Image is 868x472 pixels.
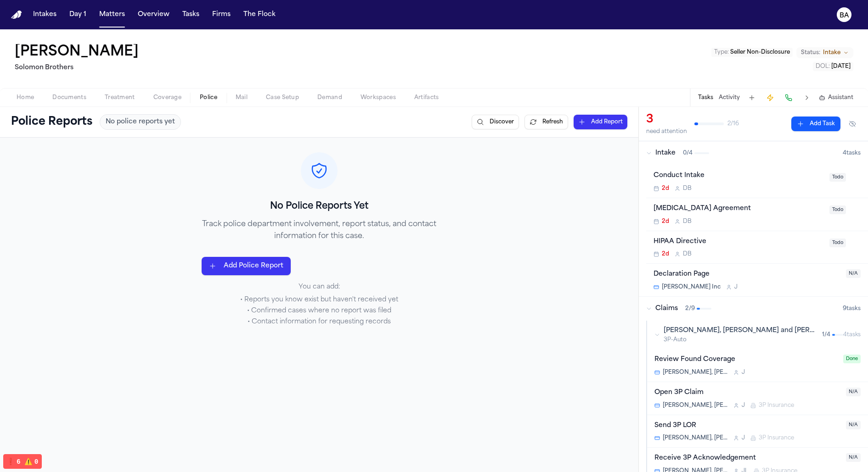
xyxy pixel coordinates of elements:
[663,402,728,409] span: [PERSON_NAME], [PERSON_NAME] and [PERSON_NAME]
[683,150,693,157] span: 0 / 4
[15,62,142,73] h2: Solomon Brothers
[654,237,824,247] div: HIPAA Directive
[663,434,728,442] span: [PERSON_NAME], [PERSON_NAME] and [PERSON_NAME]
[742,402,745,409] span: J
[647,415,868,448] div: Open task: Send 3P LOR
[134,6,173,23] button: Overview
[646,112,687,127] div: 3
[224,261,283,271] span: Add Police Report
[524,115,568,129] button: Refresh
[240,6,279,23] button: The Flock
[414,94,439,101] span: Artifacts
[664,336,815,344] span: 3P-Auto
[202,218,437,242] p: Track police department involvement, report status, and contact information for this case.
[11,115,92,129] h1: Police Reports
[782,91,795,104] button: Make a Call
[843,305,861,312] span: 9 task s
[639,141,868,165] button: Intake0/44tasks
[202,257,291,275] button: Add Police Report
[654,421,840,431] div: Send 3P LOR
[828,94,853,101] span: Assistant
[663,369,728,376] span: [PERSON_NAME], [PERSON_NAME] and [PERSON_NAME]
[843,150,861,157] span: 4 task s
[813,62,853,71] button: Edit DOL: 1995-04-15
[727,120,739,128] span: 2 / 16
[574,115,627,129] button: Add Report
[647,382,868,415] div: Open task: Open 3P Claim
[819,94,853,101] button: Assistant
[730,50,790,55] span: Seller Non-Disclosure
[662,250,669,258] span: 2d
[105,94,135,101] span: Treatment
[66,6,90,23] button: Day 1
[236,94,248,101] span: Mail
[654,269,840,280] div: Declaration Page
[200,94,217,101] span: Police
[153,94,181,101] span: Coverage
[846,421,861,429] span: N/A
[829,173,846,182] span: Todo
[202,283,437,292] p: You can add:
[96,6,129,23] button: Matters
[639,297,868,321] button: Claims2/99tasks
[745,91,758,104] button: Add Task
[317,94,342,101] span: Demand
[647,321,868,349] button: [PERSON_NAME], [PERSON_NAME] and [PERSON_NAME]3P-Auto1/44tasks
[179,6,203,23] button: Tasks
[654,171,824,181] div: Conduct Intake
[106,117,175,127] span: No police reports yet
[29,6,60,23] button: Intakes
[646,231,868,264] div: Open task: HIPAA Directive
[843,331,861,339] span: 4 task s
[11,11,22,19] img: Finch Logo
[714,50,729,55] span: Type :
[759,402,794,409] span: 3P Insurance
[742,369,745,376] span: J
[655,304,678,313] span: Claims
[646,198,868,231] div: Open task: Retainer Agreement
[664,326,815,335] span: [PERSON_NAME], [PERSON_NAME] and [PERSON_NAME]
[654,453,840,464] div: Receive 3P Acknowledgement
[829,205,846,214] span: Todo
[646,264,868,296] div: Open task: Declaration Page
[17,94,34,101] span: Home
[843,355,861,363] span: Done
[654,204,824,214] div: [MEDICAL_DATA] Agreement
[202,306,437,316] li: • Confirmed cases where no report was filed
[829,239,846,247] span: Todo
[846,388,861,396] span: N/A
[791,117,840,131] button: Add Task
[846,453,861,462] span: N/A
[816,64,830,69] span: DOL :
[711,48,793,57] button: Edit Type: Seller Non-Disclosure
[15,44,139,61] button: Edit matter name
[683,218,692,225] span: D B
[655,149,676,158] span: Intake
[361,94,396,101] span: Workspaces
[831,64,851,69] span: [DATE]
[822,331,830,339] span: 1 / 4
[209,6,234,23] button: Firms
[846,269,861,278] span: N/A
[801,49,820,56] span: Status:
[654,355,838,365] div: Review Found Coverage
[15,44,139,61] h1: [PERSON_NAME]
[662,283,721,291] span: [PERSON_NAME] Inc
[202,295,437,305] li: • Reports you know exist but haven't received yet
[646,128,687,135] div: need attention
[662,218,669,225] span: 2d
[646,165,868,198] div: Open task: Conduct Intake
[11,11,22,19] a: Home
[654,388,840,398] div: Open 3P Claim
[685,305,695,312] span: 2 / 9
[764,91,777,104] button: Create Immediate Task
[52,94,86,101] span: Documents
[202,200,437,213] h3: No Police Reports Yet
